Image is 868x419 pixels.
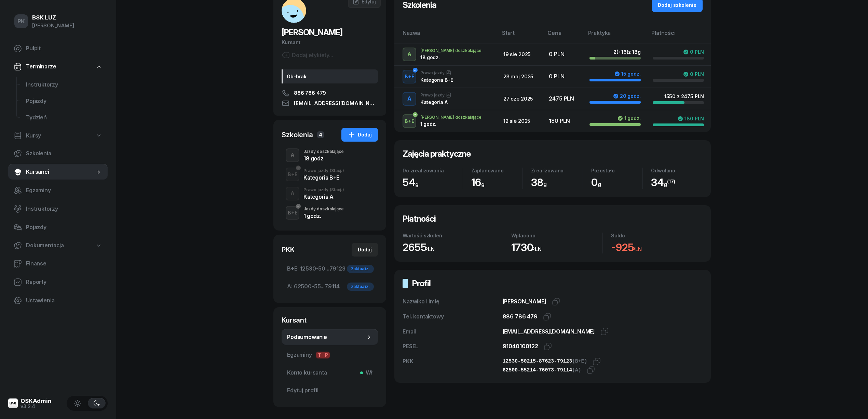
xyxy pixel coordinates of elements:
span: Edytuj profil [287,386,372,395]
button: B+E [286,168,299,181]
a: Konto kursantaWł [282,365,378,381]
span: Ustawienia [26,296,102,305]
div: Dodaj szkolenie [658,1,696,9]
span: Finanse [26,259,102,268]
span: (A) [572,367,581,373]
div: 180 PLN [549,117,578,126]
div: 27 cze 2025 [503,94,538,103]
span: 54 [403,176,419,188]
h2: Profil [412,278,431,289]
div: Kategoria A [303,194,344,199]
span: Wł [363,368,372,377]
div: 1 godz. [303,213,344,219]
h2: Zajęcia praktyczne [403,148,471,159]
span: [EMAIL_ADDRESS][DOMAIN_NAME] [294,99,378,107]
h2: Płatności [403,213,436,224]
div: A [288,149,297,161]
div: Jazdy doszkalające [303,149,344,154]
div: Email [403,327,503,336]
span: Konto kursanta [287,368,372,377]
span: B+E: [287,264,298,273]
div: Pozostało [591,168,643,173]
button: B+EPrawo jazdy(Stacj.)Kategoria B+E [282,165,378,184]
span: Raporty [26,278,102,287]
div: 0 PLN [549,50,578,59]
span: Pulpit [26,44,102,53]
div: A [288,188,297,199]
span: Tydzień [26,113,102,122]
div: PESEL [403,342,503,351]
div: Wpłacono [511,233,603,238]
a: Kursy [8,128,108,144]
span: Kursy [26,131,41,140]
a: EgzaminyTP [282,347,378,363]
div: Kursant [282,315,378,325]
button: Dodaj [341,128,378,142]
button: APrawo jazdy(Stacj.)Kategoria A [282,184,378,203]
div: 1 godz. [618,116,641,121]
span: A: [287,282,293,291]
div: 0 PLN [683,71,704,77]
sup: (17) [667,178,675,185]
span: 38 [531,176,547,188]
div: 2655 [403,241,503,254]
span: 62500-55...79114 [287,282,372,291]
div: 1730 [511,241,603,254]
a: Pojazdy [21,93,108,109]
div: Kursant [282,38,378,47]
div: 1550 z 2475 PLN [664,93,704,99]
a: Szkolenia [8,145,108,162]
a: Ustawienia [8,292,108,309]
span: [PERSON_NAME] [282,27,342,37]
div: 12 sie 2025 [503,117,538,126]
span: Szkolenia [26,149,102,158]
span: Terminarze [26,62,56,71]
div: OSKAdmin [21,398,52,404]
div: 180 PLN [678,116,704,121]
a: Tydzień [21,109,108,126]
th: Praktyka [584,28,648,43]
span: Kursanci [26,168,95,176]
div: Zaktualiz. [347,283,374,291]
span: P [323,352,330,358]
div: Ob-brak [282,69,378,83]
a: Terminarze [8,59,108,75]
span: (B+E) [572,358,587,364]
a: A:62500-55...79114Zaktualiz. [282,278,378,295]
span: Dokumentacja [26,241,64,250]
div: Jazdy doszkalające [303,207,344,211]
small: g [481,181,485,187]
button: Dodaj etykiety... [282,51,333,59]
span: Egzaminy [287,351,372,359]
span: (Stacj.) [330,188,344,192]
a: Instruktorzy [8,201,108,217]
th: Cena [543,28,584,43]
span: (+16) [616,49,628,55]
button: B+EJazdy doszkalające1 godz. [282,203,378,222]
div: Dodaj [358,246,372,254]
th: Nazwa [394,28,498,43]
button: Dodaj [352,243,378,257]
span: Podsumowanie [287,333,366,342]
span: 34 [651,176,667,188]
div: Odwołano [651,168,703,173]
div: Wartość szkoleń [403,233,503,238]
a: Edytuj profil [282,382,378,399]
div: 2 z 18g [613,49,640,55]
div: Do zrealizowania [403,168,463,173]
small: g [598,181,601,187]
a: Instruktorzy [21,77,108,93]
div: Szkolenia [282,130,313,140]
span: T [316,352,323,358]
a: Pojazdy [8,219,108,236]
span: Pojazdy [26,97,102,106]
div: 91040100122 [503,342,538,351]
div: 18 godz. [303,156,344,161]
div: PKK [282,245,295,254]
div: [EMAIL_ADDRESS][DOMAIN_NAME] [503,327,595,336]
div: 0 PLN [549,72,578,81]
span: 0 [591,176,601,188]
div: 62500-55214-76073-79114 [503,366,581,375]
span: Egzaminy [26,186,102,195]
